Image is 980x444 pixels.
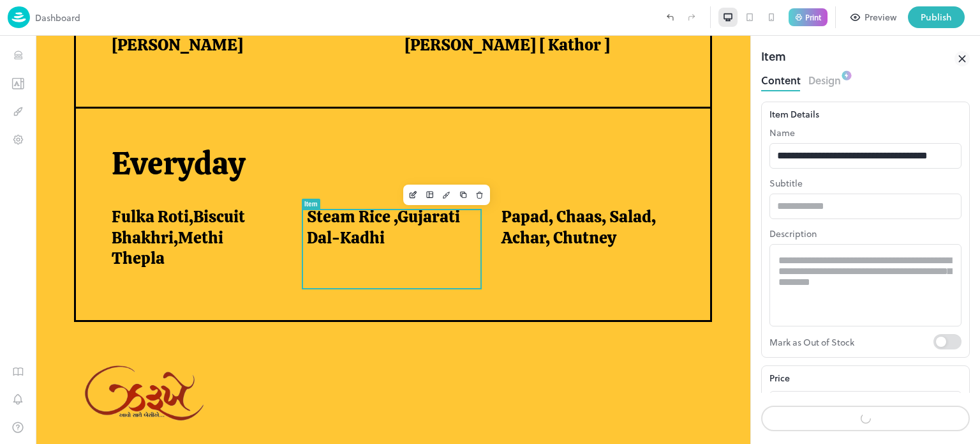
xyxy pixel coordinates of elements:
[38,317,182,401] img: 17176603790935aougypbbjw.PNG%3Ft%3D1717660372586
[269,165,282,172] div: Item
[436,151,452,167] button: Delete
[76,109,646,148] p: Everyday
[805,13,821,21] p: Print
[769,334,933,349] p: Mark as Out of Stock
[769,176,961,190] p: Subtitle
[761,70,801,88] button: Content
[843,6,904,28] button: Preview
[808,70,841,88] button: Design
[369,151,386,167] button: Edit
[35,11,80,24] p: Dashboard
[386,151,403,167] button: Layout
[769,107,961,121] div: Item Details
[419,151,436,167] button: Duplicate
[271,171,435,212] span: Steam Rice ,Gujarati Dal-Kadhi
[769,126,961,139] p: Name
[769,371,790,385] p: Price
[76,171,240,233] span: Fulka Roti,Biscuit Bhakhri,Methi Thepla
[921,10,952,24] div: Publish
[403,151,419,167] button: Design
[769,227,961,240] p: Description
[466,171,630,212] span: Papad, Chaas, Salad, Achar, Chutney
[908,6,965,28] button: Publish
[761,47,786,70] div: Item
[8,6,30,28] img: logo-86c26b7e.jpg
[659,6,681,28] label: Undo (Ctrl + Z)
[865,10,896,24] div: Preview
[681,6,702,28] label: Redo (Ctrl + Y)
